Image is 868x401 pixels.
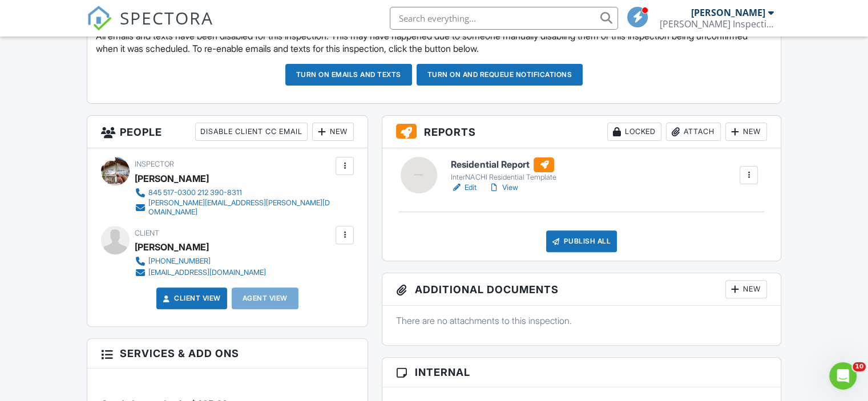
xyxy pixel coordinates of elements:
[135,187,333,199] a: 845 517-0300 212 390-8311
[660,18,774,30] div: Lenny Rose Inspections LLC
[195,123,308,141] div: Disable Client CC Email
[148,268,266,277] div: [EMAIL_ADDRESS][DOMAIN_NAME]
[607,123,661,141] div: Locked
[396,314,767,327] p: There are no attachments to this inspection.
[135,238,209,256] div: [PERSON_NAME]
[148,188,242,197] div: 845 517-0300 212 390-8311
[135,170,209,187] div: [PERSON_NAME]
[96,30,772,55] p: All emails and texts have been disabled for this inspection. This may have happened due to someon...
[853,362,866,371] span: 10
[725,280,767,298] div: New
[417,64,583,86] button: Turn on and Requeue Notifications
[451,157,556,183] a: Residential Report InterNACHI Residential Template
[285,64,412,86] button: Turn on emails and texts
[382,273,781,306] h3: Additional Documents
[135,267,266,278] a: [EMAIL_ADDRESS][DOMAIN_NAME]
[135,256,266,267] a: [PHONE_NUMBER]
[382,358,781,387] h3: Internal
[87,116,368,148] h3: People
[451,182,477,193] a: Edit
[120,6,213,30] span: SPECTORA
[87,6,112,31] img: The Best Home Inspection Software - Spectora
[148,257,211,266] div: [PHONE_NUMBER]
[87,15,213,39] a: SPECTORA
[135,229,159,237] span: Client
[135,160,174,168] span: Inspector
[135,199,333,217] a: [PERSON_NAME][EMAIL_ADDRESS][PERSON_NAME][DOMAIN_NAME]
[312,123,354,141] div: New
[546,230,617,252] div: Publish All
[451,157,556,172] h6: Residential Report
[87,339,368,368] h3: Services & Add ons
[451,173,556,182] div: InterNACHI Residential Template
[829,362,857,390] iframe: Intercom live chat
[488,182,518,193] a: View
[691,7,765,18] div: [PERSON_NAME]
[666,123,721,141] div: Attach
[160,293,221,304] a: Client View
[390,7,618,30] input: Search everything...
[725,123,767,141] div: New
[382,116,781,148] h3: Reports
[148,199,333,217] div: [PERSON_NAME][EMAIL_ADDRESS][PERSON_NAME][DOMAIN_NAME]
